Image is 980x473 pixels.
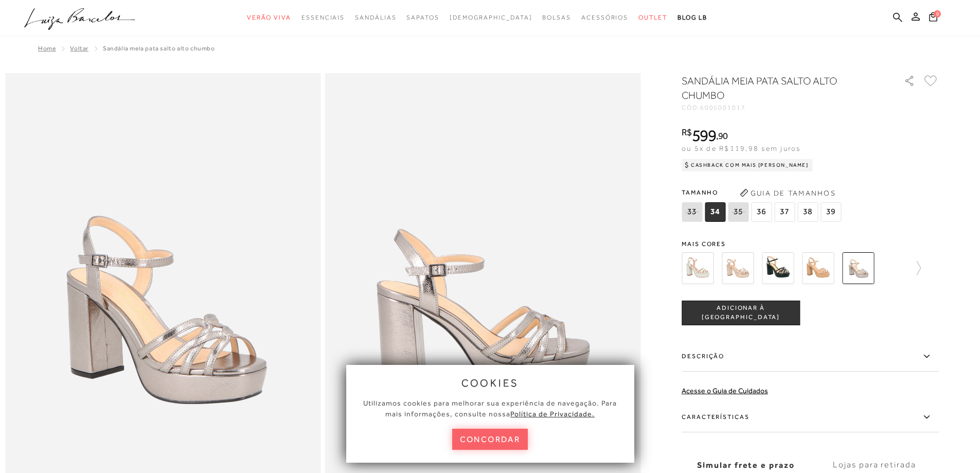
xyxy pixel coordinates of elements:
a: noSubCategoriesText [542,8,571,27]
button: ADICIONAR À [GEOGRAPHIC_DATA] [682,301,800,325]
a: Home [38,45,56,52]
span: Verão Viva [247,14,291,21]
i: R$ [682,128,692,137]
span: ou 5x de R$119,98 sem juros [682,144,800,152]
span: 33 [682,202,702,222]
img: SANDÁLIA MEIA PATA PRETA [762,252,794,284]
span: 34 [705,202,725,222]
span: cookies [461,377,519,389]
img: SANDÁLIA MEIA PATA SALTO ALTO CHUMBO [842,252,874,284]
button: 0 [926,11,940,25]
span: 39 [821,202,841,222]
span: [DEMOGRAPHIC_DATA] [450,14,532,21]
a: noSubCategoriesText [355,8,396,27]
a: Voltar [70,45,88,52]
span: ADICIONAR À [GEOGRAPHIC_DATA] [682,304,799,322]
span: Acessórios [581,14,628,21]
a: noSubCategoriesText [581,8,628,27]
h1: SANDÁLIA MEIA PATA SALTO ALTO CHUMBO [682,74,875,102]
span: BLOG LB [678,14,707,21]
span: 90 [718,130,728,141]
a: noSubCategoriesText [450,8,532,27]
label: Características [682,402,939,432]
span: 6005001017 [700,104,746,111]
img: SANDÁLIA MEIA PATA ROUGE [802,252,834,284]
a: Política de Privacidade. [510,410,595,418]
span: Utilizamos cookies para melhorar sua experiência de navegação. Para mais informações, consulte nossa [363,399,617,418]
span: 35 [728,202,749,222]
a: noSubCategoriesText [406,8,439,27]
a: noSubCategoriesText [638,8,667,27]
img: SANDÁLIA MEIA PATA DE SALTO BLOCO ALTO EM COURO OFF WHITE [682,252,714,284]
span: 36 [751,202,772,222]
span: SANDÁLIA MEIA PATA SALTO ALTO CHUMBO [103,45,215,52]
span: Outlet [638,14,667,21]
span: 599 [692,126,716,145]
span: Sandálias [355,14,396,21]
label: Descrição [682,342,939,372]
i: , [716,131,728,141]
a: noSubCategoriesText [247,8,291,27]
img: SANDÁLIA MEIA PATA DE SALTO BLOCO ALTO METALIZADO DOURADA [722,252,754,284]
div: CÓD: [682,104,887,111]
span: 0 [934,10,941,17]
a: noSubCategoriesText [301,8,345,27]
span: Tamanho [682,185,844,200]
div: Cashback com Mais [PERSON_NAME] [682,159,813,171]
span: Essenciais [301,14,345,21]
a: Acesse o Guia de Cuidados [682,387,768,395]
button: Guia de Tamanhos [736,185,839,201]
button: concordar [452,429,528,450]
span: 38 [797,202,818,222]
a: BLOG LB [678,8,707,27]
span: 37 [774,202,795,222]
span: Sapatos [406,14,439,21]
span: Mais cores [682,241,939,247]
span: Bolsas [542,14,571,21]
